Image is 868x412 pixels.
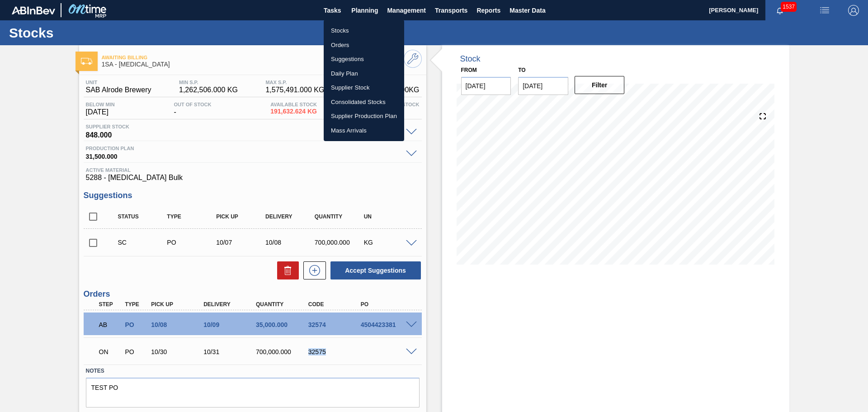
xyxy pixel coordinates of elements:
[324,81,404,95] a: Supplier Stock
[324,38,404,52] a: Orders
[324,66,404,81] a: Daily Plan
[324,95,404,109] a: Consolidated Stocks
[324,109,404,123] a: Supplier Production Plan
[324,52,404,66] a: Suggestions
[324,123,404,138] a: Mass Arrivals
[324,24,404,38] a: Stocks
